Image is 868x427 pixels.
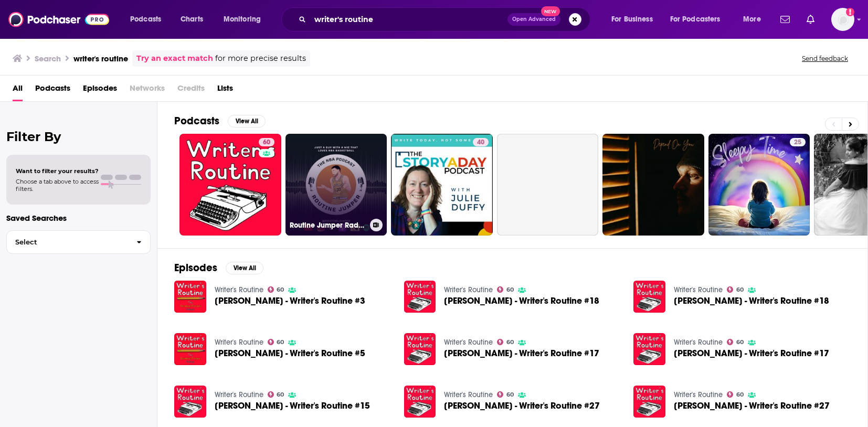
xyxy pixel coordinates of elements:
[174,11,209,28] a: Charts
[391,134,493,236] a: 40
[674,296,829,305] span: [PERSON_NAME] - Writer's Routine #18
[215,296,365,305] span: [PERSON_NAME] - Writer's Routine #3
[6,213,151,223] p: Saved Searches
[174,386,206,418] img: Owen King - Writer's Routine #15
[802,10,819,28] a: Show notifications dropdown
[7,239,128,245] span: Select
[831,8,854,31] button: Show profile menu
[215,296,365,305] a: Angela Clarke - Writer's Routine #3
[404,386,436,418] img: Julia Crouch - Writer's Routine #27
[268,339,284,345] a: 60
[215,401,370,410] a: Owen King - Writer's Routine #15
[674,349,829,358] a: Richard Graham - Writer's Routine #17
[404,333,436,365] a: Richard Graham - Writer's Routine #17
[35,54,61,63] h3: Search
[215,52,306,65] span: for more precise results
[507,13,560,26] button: Open AdvancedNew
[743,12,761,27] span: More
[674,338,723,347] a: Writer's Routine
[512,17,556,22] span: Open Advanced
[179,134,281,236] a: 60
[506,287,514,292] span: 60
[736,287,744,292] span: 60
[497,391,514,398] a: 60
[174,114,266,127] a: PodcastsView All
[674,401,830,410] a: Julia Crouch - Writer's Routine #27
[473,138,489,146] a: 40
[444,349,599,358] span: [PERSON_NAME] - Writer's Routine #17
[831,8,854,31] span: Logged in as juliahaav
[674,401,830,410] span: [PERSON_NAME] - Writer's Routine #27
[83,80,117,101] a: Episodes
[215,285,263,294] a: Writer's Routine
[228,115,266,127] button: View All
[8,9,109,29] img: Podchaser - Follow, Share and Rate Podcasts
[263,137,270,148] span: 60
[736,340,744,345] span: 60
[226,262,263,274] button: View All
[477,137,484,148] span: 40
[633,386,665,418] a: Julia Crouch - Writer's Routine #27
[611,12,653,27] span: For Business
[404,281,436,313] img: Mark Edwards - Writer's Routine #18
[444,401,600,410] span: [PERSON_NAME] - Writer's Routine #27
[633,333,665,365] img: Richard Graham - Writer's Routine #17
[799,54,851,63] button: Send feedback
[181,12,203,27] span: Charts
[444,338,493,347] a: Writer's Routine
[285,134,387,236] a: Routine Jumper Radio NBA Podcast
[215,349,365,358] a: Phoebe Morgan - Writer's Routine #5
[174,333,206,365] img: Phoebe Morgan - Writer's Routine #5
[16,178,99,193] span: Choose a tab above to access filters.
[444,390,493,399] a: Writer's Routine
[174,281,206,313] img: Angela Clarke - Writer's Routine #3
[831,8,854,31] img: User Profile
[130,12,161,27] span: Podcasts
[541,6,560,16] span: New
[130,80,165,101] span: Networks
[444,349,599,358] a: Richard Graham - Writer's Routine #17
[310,11,507,28] input: Search podcasts, credits, & more...
[497,286,514,293] a: 60
[736,11,774,28] button: open menu
[215,349,365,358] span: [PERSON_NAME] - Writer's Routine #5
[215,401,370,410] span: [PERSON_NAME] - Writer's Routine #15
[444,285,493,294] a: Writer's Routine
[506,340,514,345] span: 60
[215,338,263,347] a: Writer's Routine
[6,230,151,254] button: Select
[277,340,284,345] span: 60
[291,7,600,31] div: Search podcasts, credits, & more...
[217,80,233,101] a: Lists
[663,11,736,28] button: open menu
[633,281,665,313] img: Mark Edwards - Writer's Routine #18
[290,221,366,230] h3: Routine Jumper Radio NBA Podcast
[794,137,801,148] span: 25
[268,286,284,293] a: 60
[216,11,274,28] button: open menu
[776,10,794,28] a: Show notifications dropdown
[174,261,263,274] a: EpisodesView All
[444,296,599,305] span: [PERSON_NAME] - Writer's Routine #18
[13,80,23,101] a: All
[674,349,829,358] span: [PERSON_NAME] - Writer's Routine #17
[136,52,213,65] a: Try an exact match
[268,391,284,398] a: 60
[177,80,205,101] span: Credits
[506,392,514,397] span: 60
[670,12,721,27] span: For Podcasters
[73,54,128,63] h3: writer's routine
[224,12,261,27] span: Monitoring
[35,80,70,101] a: Podcasts
[277,392,284,397] span: 60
